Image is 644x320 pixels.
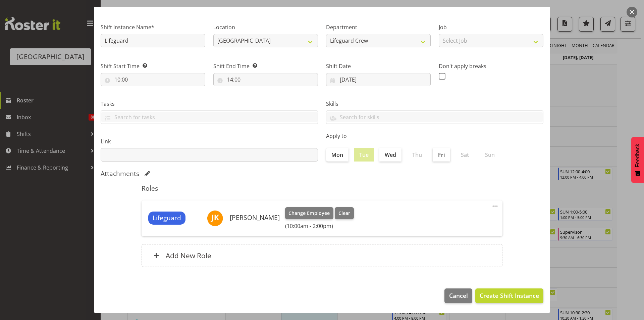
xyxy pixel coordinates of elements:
h5: Roles [142,184,502,192]
label: Location [213,23,318,31]
label: Mon [326,148,348,162]
label: Sat [455,148,474,162]
span: Change Employee [288,210,330,217]
label: Department [326,23,431,31]
label: Link [101,137,318,145]
span: Cancel [449,291,468,300]
span: Lifeguard [153,213,181,223]
h5: Attachments [101,170,139,178]
h6: [PERSON_NAME] [230,214,280,221]
button: Create Shift Instance [475,288,543,303]
label: Apply to [326,132,543,140]
input: Search for skills [326,112,543,122]
label: Shift Date [326,62,431,70]
label: Skills [326,100,543,108]
span: Create Shift Instance [480,291,539,300]
input: Click to select... [213,73,318,86]
label: Job [439,23,543,31]
input: Click to select... [101,73,205,86]
h6: (10:00am - 2:00pm) [285,223,354,229]
span: Clear [338,210,350,217]
label: Shift End Time [213,62,318,70]
label: Fri [433,148,450,162]
input: Shift Instance Name [101,34,205,47]
label: Don't apply breaks [439,62,543,70]
button: Cancel [444,288,472,303]
label: Shift Instance Name* [101,23,205,31]
label: Tue [354,148,374,162]
button: Change Employee [285,207,334,219]
label: Tasks [101,100,318,108]
h6: Add New Role [166,251,211,260]
label: Wed [379,148,401,162]
span: Feedback [635,144,641,167]
label: Thu [407,148,427,162]
img: josh-keen11365.jpg [207,210,223,226]
input: Search for tasks [101,112,318,122]
button: Feedback - Show survey [631,137,644,183]
label: Sun [480,148,500,162]
input: Click to select... [326,73,431,86]
label: Shift Start Time [101,62,205,70]
button: Clear [335,207,354,219]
